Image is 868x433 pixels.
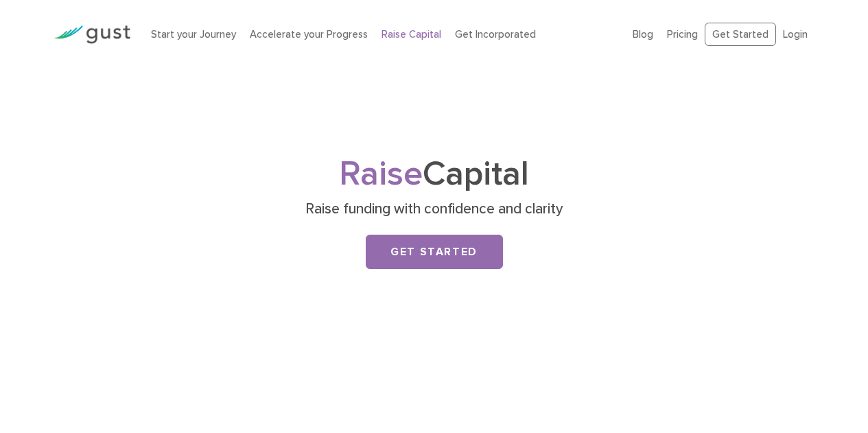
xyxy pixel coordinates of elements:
a: Get Started [366,235,503,269]
a: Login [783,28,808,40]
a: Blog [633,28,653,40]
a: Raise Capital [382,28,441,40]
span: Raise [339,154,423,194]
h1: Capital [163,159,705,190]
a: Get Started [705,23,776,47]
p: Raise funding with confidence and clarity [168,200,700,219]
img: Gust Logo [54,25,130,44]
a: Get Incorporated [455,28,536,40]
a: Accelerate your Progress [250,28,368,40]
a: Pricing [667,28,698,40]
a: Start your Journey [151,28,236,40]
